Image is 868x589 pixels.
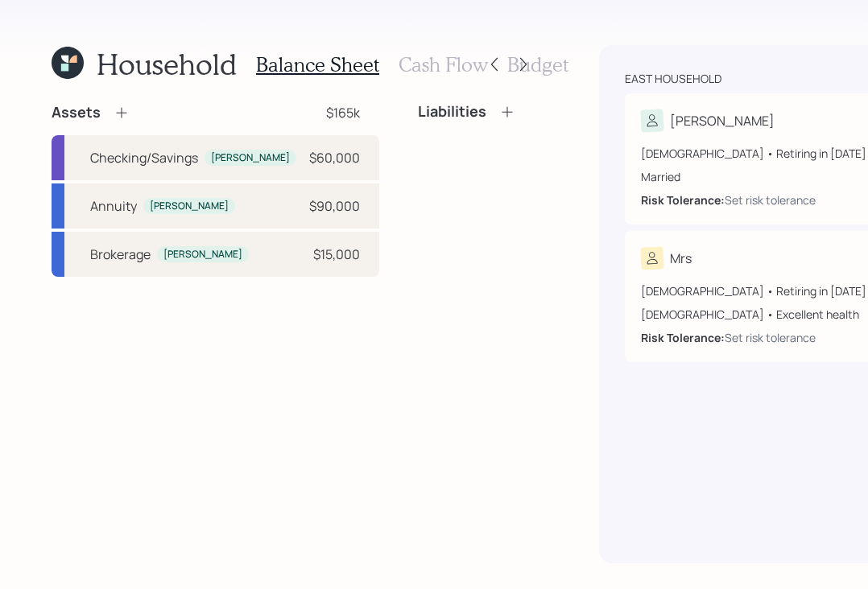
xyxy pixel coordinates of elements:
[150,200,229,213] div: [PERSON_NAME]
[725,192,816,208] div: Set risk tolerance
[309,196,360,216] div: $90,000
[399,53,488,76] h3: Cash Flow
[670,249,692,268] div: Mrs
[90,148,198,167] div: Checking/Savings
[625,71,721,87] div: East household
[211,151,290,165] div: [PERSON_NAME]
[256,53,379,76] h3: Balance Sheet
[641,330,725,345] b: Risk Tolerance:
[90,245,151,264] div: Brokerage
[90,196,137,216] div: Annuity
[309,148,360,167] div: $60,000
[313,245,360,264] div: $15,000
[641,192,725,208] b: Risk Tolerance:
[725,329,816,346] div: Set risk tolerance
[418,103,486,121] h4: Liabilities
[163,248,242,262] div: [PERSON_NAME]
[670,111,775,130] div: [PERSON_NAME]
[507,53,568,76] h3: Budget
[326,103,360,122] div: $165k
[52,104,101,122] h4: Assets
[97,47,237,81] h1: Household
